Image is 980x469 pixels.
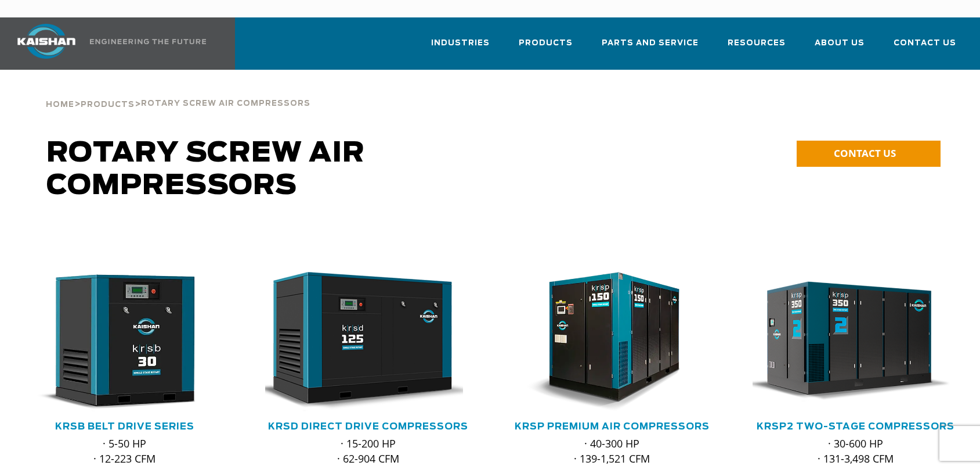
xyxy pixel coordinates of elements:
a: Contact Us [894,28,956,67]
a: Industries [431,28,490,67]
div: krsp150 [509,272,715,411]
img: krsb30 [13,272,219,411]
a: KRSD Direct Drive Compressors [268,422,468,431]
a: KRSP Premium Air Compressors [515,422,710,431]
span: Products [81,101,135,109]
div: krsp350 [753,272,959,411]
a: Kaishan USA [3,17,208,70]
a: About Us [815,28,865,67]
span: Products [519,37,573,50]
span: Resources [728,37,786,50]
span: Industries [431,37,490,50]
a: Products [81,99,135,109]
a: Resources [728,28,786,67]
img: kaishan logo [3,24,90,59]
span: Parts and Service [602,37,699,50]
img: krsp350 [744,272,950,411]
a: Products [519,28,573,67]
span: CONTACT US [834,146,896,160]
span: Contact Us [894,37,956,50]
div: > > [46,70,310,114]
span: About Us [815,37,865,50]
img: krsp150 [500,272,707,411]
a: KRSB Belt Drive Series [55,422,194,431]
span: Rotary Screw Air Compressors [46,139,365,200]
img: krsd125 [256,272,463,411]
div: krsb30 [21,272,228,411]
span: Rotary Screw Air Compressors [141,100,310,108]
img: Engineering the future [90,39,206,44]
span: Home [46,101,74,109]
a: KRSP2 Two-Stage Compressors [757,422,954,431]
a: CONTACT US [797,141,941,167]
a: Parts and Service [602,28,699,67]
a: Home [46,99,74,109]
div: krsd125 [265,272,472,411]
